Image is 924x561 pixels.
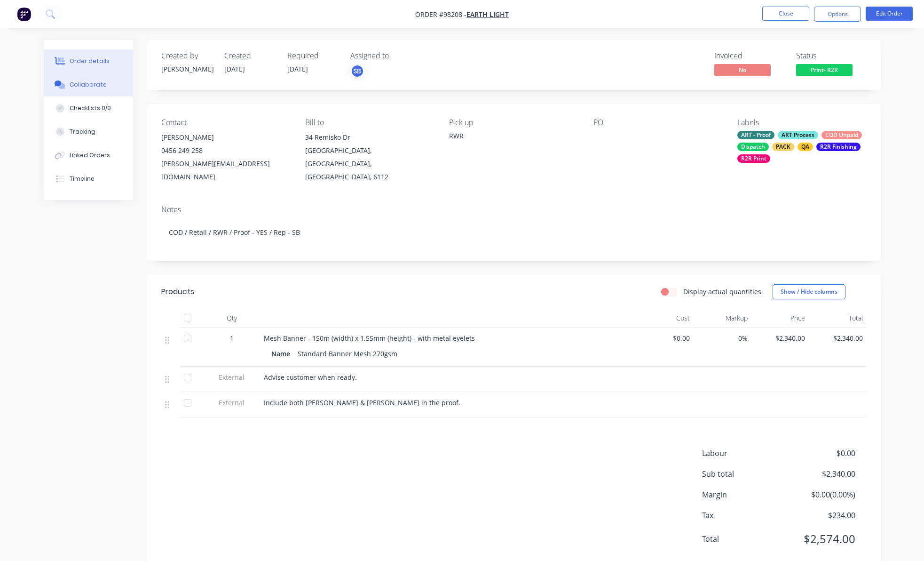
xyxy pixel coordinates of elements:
span: 1 [230,333,234,343]
div: PACK [772,143,794,151]
div: Invoiced [714,51,785,60]
span: $2,574.00 [785,530,855,547]
span: Tax [702,510,786,521]
span: $0.00 [640,333,690,343]
button: Checklists 0/0 [44,96,133,120]
span: $2,340.00 [755,333,806,343]
button: Close [762,7,809,21]
span: $2,340.00 [813,333,863,343]
div: Bill to [305,118,434,127]
div: R2R Print [737,154,770,163]
div: R2R Finishing [816,143,861,151]
div: Created [224,51,276,60]
span: Print- R2R [796,64,853,76]
span: Sub total [702,468,786,480]
button: Collaborate [44,73,133,96]
img: Factory [17,7,31,21]
div: Products [161,286,194,297]
button: Options [814,7,861,22]
span: [DATE] [224,64,245,73]
button: Edit Order [866,7,913,21]
span: Include both [PERSON_NAME] & [PERSON_NAME] in the proof. [264,398,460,407]
div: 34 Remisko Dr[GEOGRAPHIC_DATA], [GEOGRAPHIC_DATA], [GEOGRAPHIC_DATA], 6112 [305,131,434,184]
label: Display actual quantities [683,287,761,297]
div: [PERSON_NAME] [161,64,213,74]
div: Labels [737,118,866,127]
button: SB [350,64,364,78]
span: $0.00 [785,448,855,459]
div: Created by [161,51,213,60]
div: 0456 249 258 [161,144,290,157]
div: Cost [636,309,694,328]
span: [DATE] [287,64,308,73]
button: Print- R2R [796,64,853,78]
div: Price [751,309,809,328]
div: Standard Banner Mesh 270gsm [294,347,401,361]
div: ART - Proof [737,131,774,139]
div: Name [271,347,294,361]
span: $0.00 ( 0.00 %) [785,489,855,500]
div: Dispatch [737,143,769,151]
div: [PERSON_NAME][EMAIL_ADDRESS][DOMAIN_NAME] [161,157,290,184]
div: [GEOGRAPHIC_DATA], [GEOGRAPHIC_DATA], [GEOGRAPHIC_DATA], 6112 [305,144,434,184]
span: External [207,398,256,408]
button: Tracking [44,120,133,144]
div: Contact [161,118,290,127]
div: Qty [204,309,260,328]
div: COD / Retail / RWR / Proof - YES / Rep - SB [161,218,867,247]
span: Order #98208 - [415,10,466,19]
div: 34 Remisko Dr [305,131,434,144]
span: Mesh Banner - 150m (width) x 1.55mm (height) - with metal eyelets [264,334,475,343]
div: PO [593,118,722,127]
span: 0% [697,333,748,343]
span: Advise customer when ready. [264,373,357,382]
span: $2,340.00 [785,468,855,480]
div: Total [809,309,867,328]
div: Collaborate [70,80,107,89]
span: Total [702,533,786,545]
div: Markup [694,309,751,328]
div: RWR [449,131,578,141]
div: Status [796,51,867,60]
div: QA [798,143,813,151]
button: Order details [44,49,133,73]
span: External [207,372,256,382]
div: Assigned to [350,51,444,60]
div: Timeline [70,175,95,183]
div: [PERSON_NAME]0456 249 258[PERSON_NAME][EMAIL_ADDRESS][DOMAIN_NAME] [161,131,290,184]
span: Labour [702,448,786,459]
div: Linked Orders [70,151,110,160]
div: COD Unpaid [821,131,862,139]
div: Notes [161,205,867,214]
button: Linked Orders [44,144,133,167]
div: Checklists 0/0 [70,104,111,112]
button: Timeline [44,167,133,191]
span: $234.00 [785,510,855,521]
div: ART Process [778,131,818,139]
a: Earth Light [466,10,509,19]
div: Required [287,51,339,60]
span: No [714,64,771,76]
div: Pick up [449,118,578,127]
div: Tracking [70,128,95,136]
span: Margin [702,489,786,500]
div: Order details [70,57,110,65]
button: Show / Hide columns [773,284,845,299]
div: [PERSON_NAME] [161,131,290,144]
